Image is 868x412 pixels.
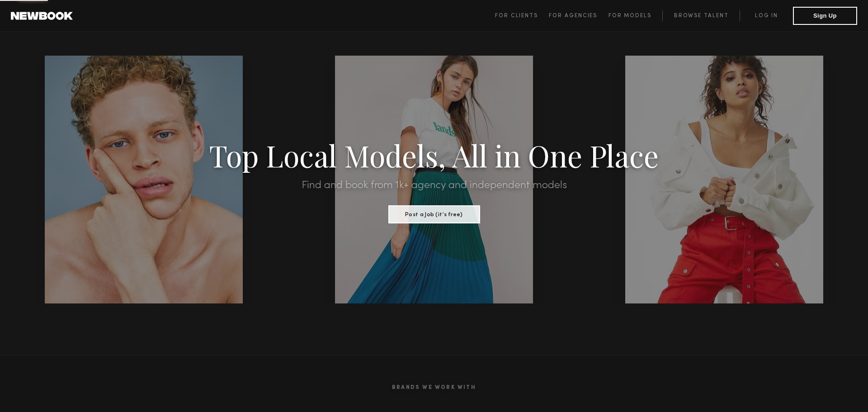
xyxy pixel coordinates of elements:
h2: Brands We Work With [163,374,705,402]
h1: Top Local Models, All in One Place [65,141,803,169]
a: Post a Job (it’s free) [388,208,480,218]
a: For Clients [495,10,549,21]
button: Post a Job (it’s free) [388,205,480,223]
span: For Agencies [549,13,597,19]
span: For Clients [495,13,538,19]
a: Browse Talent [662,10,740,21]
span: For Models [609,13,651,19]
button: Sign Up [793,7,857,25]
h2: Find and book from 1k+ agency and independent models [65,180,803,191]
a: Log in [740,10,793,21]
a: For Agencies [549,10,608,21]
a: For Models [609,10,663,21]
